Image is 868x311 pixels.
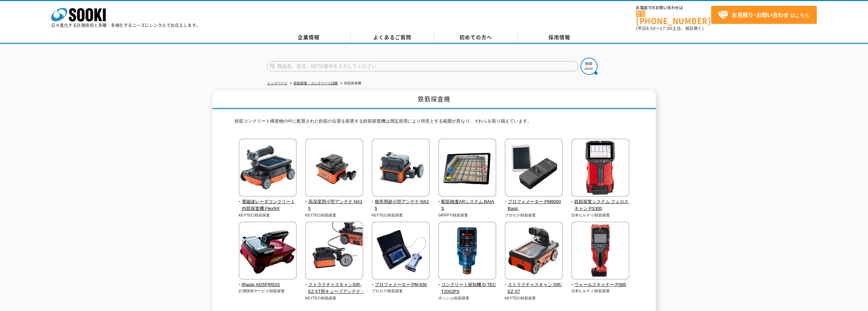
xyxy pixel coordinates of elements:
[505,295,563,301] p: KEYTEC/鉄筋探査
[646,25,656,31] span: 8:50
[339,80,361,87] li: 鉄筋探査機
[505,281,563,296] span: ストラクチャスキャン SIR-EZ XT
[235,118,634,128] p: 鉄筋コンクリート構造物の中に配置された鉄筋の位置を探査する鉄筋探査機は測定原理により得意とする範囲が異なり、それらを取り揃えています。
[212,90,656,109] h1: 鉄筋探査機
[580,58,598,75] img: btn_search.png
[459,33,492,41] span: 初めての方へ
[518,32,601,43] a: 採用情報
[438,198,497,213] span: 配筋検査ARシステム BAIAS
[351,32,434,43] a: よくあるご質問
[239,212,297,218] p: KEYTEC/鉄筋探査
[267,32,351,43] a: 企業情報
[305,198,364,213] span: 高深度用小型アンテナ NX15
[239,222,297,281] img: iRadar ADSPIRE01
[372,139,430,198] img: 狭所用超小型アンテナ NX25
[636,6,711,10] span: お電話でのお問い合わせは
[267,61,578,71] input: 商品名、型式、NETIS番号を入力してください
[636,25,704,31] span: (平日 ～ 土日、祝日除く)
[372,275,430,288] a: プロフォメーター PM-630
[438,212,497,218] p: GRIFFY/鉄筋探査
[571,139,629,198] img: 鉄筋探査システム フェロスキャン PS300
[372,198,430,213] span: 狭所用超小型アンテナ NX25
[438,281,497,296] span: コンクリート探知機 D-TECT200JPS
[571,281,630,288] span: ウォールスキャナー PS85
[571,192,630,212] a: 鉄筋探査システム フェロスキャン PS300
[267,81,288,85] a: トップページ
[505,139,563,198] img: プロフォメーター PM8000Basic
[434,32,518,43] a: 初めての方へ
[438,222,496,281] img: コンクリート探知機 D-TECT200JPS
[660,25,672,31] span: 17:30
[305,295,364,301] p: KEYTEC/鉄筋探査
[305,212,364,218] p: KEYTEC/鉄筋探査
[505,198,563,213] span: プロフォメーター PM8000Basic
[305,281,364,296] span: ストラクチャスキャンSIR-EZ XT用キューブアンテナ -
[239,139,297,198] img: 電磁波レーダコンクリート内部探査機 FlexNX
[372,192,430,212] a: 狭所用超小型アンテナ NX25
[51,23,201,27] p: 日々進化する計測技術と多種・多様化するニーズにレンタルでお応えします。
[732,11,789,19] strong: お見積り･お問い合わせ
[305,275,364,295] a: ストラクチャスキャンSIR-EZ XT用キューブアンテナ -
[718,10,809,20] span: はこちら
[505,212,563,218] p: プロセク/鉄筋探査
[239,288,297,294] p: 計測技術サービス/鉄筋探査
[305,139,363,198] img: 高深度用小型アンテナ NX15
[505,222,563,281] img: ストラクチャスキャン SIR-EZ XT
[239,192,297,212] a: 電磁波レーダコンクリート内部探査機 FlexNX
[571,275,630,288] a: ウォールスキャナー PS85
[571,222,629,281] img: ウォールスキャナー PS85
[571,212,630,218] p: 日本ヒルティ/鉄筋探査
[372,222,430,281] img: プロフォメーター PM-630
[438,295,497,301] p: ボッシュ/鉄筋探査
[636,11,711,25] a: [PHONE_NUMBER]
[239,198,297,213] span: 電磁波レーダコンクリート内部探査機 FlexNX
[372,281,430,288] span: プロフォメーター PM-630
[305,222,363,281] img: ストラクチャスキャンSIR-EZ XT用キューブアンテナ -
[305,192,364,212] a: 高深度用小型アンテナ NX15
[438,139,496,198] img: 配筋検査ARシステム BAIAS
[505,192,563,212] a: プロフォメーター PM8000Basic
[438,192,497,212] a: 配筋検査ARシステム BAIAS
[505,275,563,295] a: ストラクチャスキャン SIR-EZ XT
[438,275,497,295] a: コンクリート探知機 D-TECT200JPS
[711,6,817,24] a: お見積り･お問い合わせはこちら
[571,198,630,213] span: 鉄筋探査システム フェロスキャン PS300
[372,288,430,294] p: プロセク/鉄筋探査
[239,275,297,288] a: iRadar ADSPIRE01
[239,281,297,288] span: iRadar ADSPIRE01
[571,288,630,294] p: 日本ヒルティ/鉄筋探査
[294,81,338,85] a: 鉄筋探査・コンクリート試験
[372,212,430,218] p: KEYTEC/鉄筋探査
